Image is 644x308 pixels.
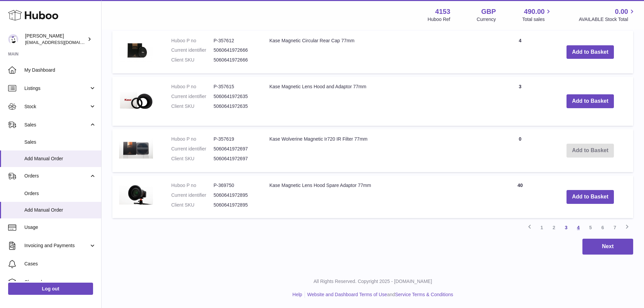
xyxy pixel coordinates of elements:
dt: Huboo P no [171,136,214,142]
dd: 5060641972635 [214,103,256,110]
a: 490.00 Total sales [522,7,552,23]
dt: Huboo P no [171,84,214,90]
a: 4 [572,221,584,234]
dt: Current identifier [171,93,214,100]
td: 40 [493,175,547,218]
td: Kase Magnetic Circular Rear Cap 77mm [263,31,493,74]
img: Kase Magnetic Lens Hood Spare Adaptor 77mm [119,182,153,205]
td: Kase Magnetic Lens Hood Spare Adaptor 77mm [263,175,493,218]
p: All Rights Reserved. Copyright 2025 - [DOMAIN_NAME] [107,278,639,285]
dt: Client SKU [171,202,214,208]
dd: 5060641972697 [214,156,256,162]
div: [PERSON_NAME] [25,33,86,46]
dt: Client SKU [171,103,214,110]
button: Next [582,239,633,255]
li: and [305,291,453,298]
div: Currency [477,16,496,23]
dd: P-357615 [214,84,256,90]
dt: Current identifier [171,47,214,53]
strong: GBP [481,7,496,16]
a: Website and Dashboard Terms of Use [307,292,387,297]
dt: Client SKU [171,156,214,162]
img: sales@kasefilters.com [8,34,18,44]
span: Listings [24,85,89,92]
dt: Current identifier [171,146,214,152]
strong: 4153 [435,7,450,16]
dd: 5060641972697 [214,146,256,152]
span: Orders [24,173,89,179]
span: AVAILABLE Stock Total [579,16,636,23]
span: My Dashboard [24,67,96,73]
a: 0.00 AVAILABLE Stock Total [579,7,636,23]
a: Log out [8,283,93,295]
img: Kase Magnetic Lens Hood and Adaptor 77mm [119,84,153,117]
span: Add Manual Order [24,207,96,213]
a: 1 [536,221,548,234]
span: Stock [24,103,89,110]
dt: Client SKU [171,57,214,63]
dd: P-357619 [214,136,256,142]
a: 5 [584,221,597,234]
span: Channels [24,279,96,285]
span: Sales [24,122,89,128]
td: Kase Wolverine Magnetic Ir720 IR Filter 77mm [263,129,493,172]
a: 3 [560,221,572,234]
dd: 5060641972666 [214,47,256,53]
dd: 5060641972666 [214,57,256,63]
div: Huboo Ref [428,16,450,23]
span: Sales [24,139,96,145]
dt: Huboo P no [171,182,214,189]
dt: Current identifier [171,192,214,198]
a: 7 [609,221,621,234]
a: 2 [548,221,560,234]
dd: P-369750 [214,182,256,189]
span: 490.00 [524,7,545,16]
a: Service Terms & Conditions [395,292,453,297]
span: Invoicing and Payments [24,242,89,249]
dd: 5060641972895 [214,202,256,208]
a: 6 [597,221,609,234]
span: [EMAIL_ADDRESS][DOMAIN_NAME] [25,40,99,45]
span: Total sales [522,16,552,23]
td: Kase Magnetic Lens Hood and Adaptor 77mm [263,77,493,126]
img: Kase Magnetic Circular Rear Cap 77mm [119,38,153,63]
span: Usage [24,224,96,231]
td: 0 [493,129,547,172]
span: Cases [24,261,96,267]
span: Orders [24,190,96,197]
a: Help [292,292,302,297]
span: 0.00 [615,7,628,16]
button: Add to Basket [567,190,614,204]
button: Add to Basket [567,94,614,108]
dd: P-357612 [214,38,256,44]
dd: 5060641972635 [214,93,256,100]
td: 3 [493,77,547,126]
dd: 5060641972895 [214,192,256,198]
span: Add Manual Order [24,156,96,162]
dt: Huboo P no [171,38,214,44]
button: Add to Basket [567,45,614,59]
td: 4 [493,31,547,74]
img: Kase Wolverine Magnetic Ir720 IR Filter 77mm [119,136,153,159]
